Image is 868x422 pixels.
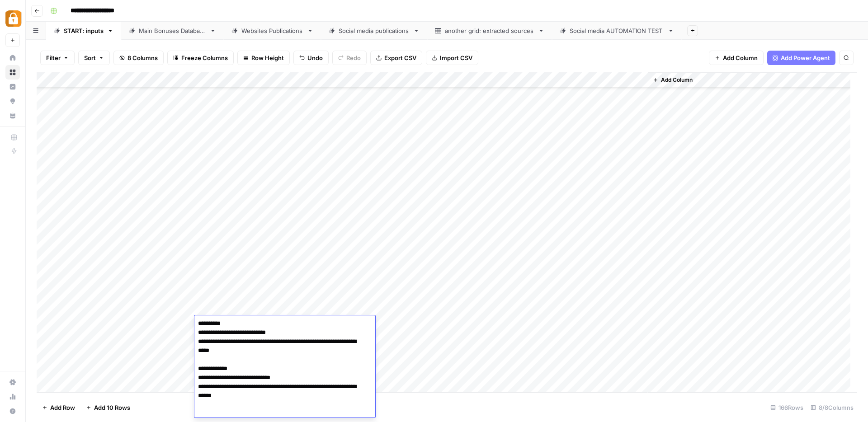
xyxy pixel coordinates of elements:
a: Browse [5,65,20,80]
span: Add Power Agent [781,53,830,62]
a: Settings [5,375,20,389]
a: START: inputs [46,22,121,40]
img: Adzz Logo [5,10,22,27]
div: 166 Rows [767,400,807,415]
a: Usage [5,389,20,404]
button: Freeze Columns [167,51,234,65]
div: START: inputs [64,26,104,35]
a: Your Data [5,108,20,123]
span: Undo [307,53,323,62]
span: Add Column [723,53,758,62]
button: Add Column [649,74,696,86]
span: Add Column [661,76,693,84]
span: Sort [84,53,96,62]
span: Row Height [251,53,284,62]
span: Export CSV [384,53,416,62]
span: Filter [46,53,61,62]
button: Workspace: Adzz [5,7,20,30]
a: Opportunities [5,94,20,108]
button: Row Height [237,51,290,65]
span: Redo [346,53,361,62]
span: Import CSV [440,53,472,62]
button: Sort [78,51,110,65]
button: 8 Columns [113,51,164,65]
a: Main Bonuses Database [121,22,224,40]
button: Export CSV [370,51,422,65]
span: Add 10 Rows [94,403,130,412]
span: 8 Columns [127,53,158,62]
button: Filter [40,51,75,65]
button: Add Row [37,400,80,415]
button: Add 10 Rows [80,400,136,415]
div: Social media publications [339,26,410,35]
span: Freeze Columns [181,53,228,62]
div: Websites Publications [241,26,303,35]
div: Main Bonuses Database [139,26,206,35]
div: another grid: extracted sources [445,26,534,35]
a: Websites Publications [224,22,321,40]
button: Add Power Agent [767,51,835,65]
button: Undo [293,51,329,65]
a: Insights [5,80,20,94]
div: Social media AUTOMATION TEST [570,26,664,35]
a: Home [5,51,20,65]
button: Help + Support [5,404,20,418]
button: Redo [332,51,367,65]
span: Add Row [50,403,75,412]
a: another grid: extracted sources [427,22,552,40]
a: Social media AUTOMATION TEST [552,22,682,40]
button: Import CSV [426,51,478,65]
button: Add Column [709,51,764,65]
div: 8/8 Columns [807,400,857,415]
a: Social media publications [321,22,427,40]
